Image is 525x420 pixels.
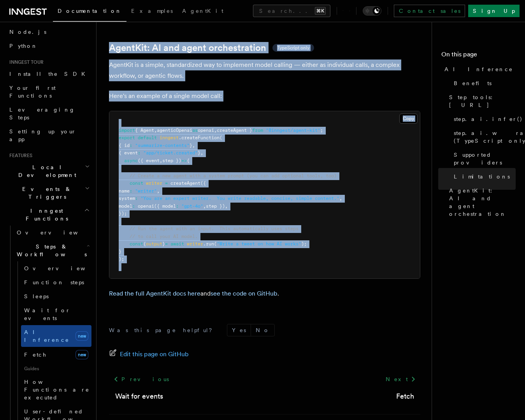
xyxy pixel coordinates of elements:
span: = [165,180,168,186]
a: AgentKit [177,2,228,21]
span: ( [219,135,222,140]
button: Steps & Workflows [14,240,91,261]
a: Install the SDK [6,67,91,81]
span: name [119,188,130,194]
span: "summarize-contents" [135,143,190,148]
a: Edit this page on GitHub [109,349,189,360]
a: Setting up your app [6,124,91,146]
span: "gpt-4o" [181,203,203,209]
span: Wait for events [24,307,70,321]
span: { Agent [135,128,154,133]
span: }); [119,211,127,216]
span: Features [6,152,32,159]
span: AI Inference [444,65,513,73]
span: .createFunction [179,135,219,140]
span: Supported providers [454,151,516,166]
span: createAgent } [217,128,252,133]
span: Fetch [24,352,47,358]
a: step.ai.infer() [451,112,516,126]
a: Fetchnew [21,347,91,362]
span: } [190,143,192,148]
span: Install the SDK [9,71,90,77]
span: "writer" [135,188,157,194]
span: : [135,196,138,201]
span: Setting up your app [9,128,76,142]
span: inngest [160,135,179,140]
span: Overview [24,265,104,271]
span: default [138,135,157,140]
span: AgentKit: AI and agent orchestration [449,187,516,218]
kbd: ⌘K [315,7,326,15]
a: Your first Functions [6,81,91,103]
span: as [192,128,198,133]
a: Sleeps [21,289,91,303]
span: ); [301,241,307,247]
span: .run [203,241,214,247]
a: AI Inference [441,62,516,76]
span: openai [198,128,214,133]
span: , [339,196,342,201]
span: output [146,241,162,247]
span: } [198,150,200,156]
p: and . [109,288,420,299]
span: async [124,158,138,163]
button: Inngest Functions [6,204,91,226]
span: : [132,203,135,209]
a: Supported providers [451,148,516,170]
span: , [214,128,217,133]
p: Here's an example of a single model call: [109,91,420,101]
a: Function steps [21,275,91,289]
span: => [181,158,187,163]
span: Examples [131,8,173,14]
span: new [76,331,88,341]
span: : [130,143,132,148]
button: No [251,324,274,336]
span: Benefits [454,79,492,87]
span: TypeScript only [277,45,309,51]
span: : [176,203,179,209]
span: step }) [206,203,225,209]
span: { [187,158,190,163]
a: Node.js [6,25,91,39]
span: , [154,128,157,133]
span: Function steps [24,279,84,285]
a: see the code on GitHub [211,290,277,297]
a: Fetch [396,391,414,402]
span: Node.js [9,29,46,35]
p: Was this page helpful? [109,326,218,334]
a: Sign Up [468,5,520,17]
span: const [130,241,143,247]
span: "app/ticket.created" [143,150,198,156]
span: ); [119,256,124,262]
span: , [192,143,195,148]
a: Previous [109,372,173,386]
span: How Functions are executed [24,379,90,401]
a: Python [6,39,91,53]
span: ; [320,128,323,133]
span: Edit this page on GitHub [120,349,189,360]
button: Yes [227,324,251,336]
a: Documentation [53,2,126,22]
span: export [119,135,135,140]
span: "You are an expert writer. You write readable, concise, simple content." [140,196,339,201]
a: Overview [21,261,91,275]
a: Leveraging Steps [6,103,91,124]
span: step }) [162,158,181,163]
span: const [130,180,143,186]
span: writer [146,180,162,186]
span: Sleeps [24,293,49,299]
span: // Create a new agent with a system prompt (you can add optional tools, too) [130,173,337,178]
a: step.ai.wrap() (TypeScript only) [451,126,516,148]
span: { [143,241,146,247]
span: Steps & Workflows [14,243,87,258]
span: import [119,128,135,133]
button: Events & Triggers [6,182,91,204]
span: , [225,203,228,209]
a: Limitations [451,170,516,184]
span: system [119,196,135,201]
span: Events & Triggers [6,185,85,201]
span: agenticOpenai [157,128,192,133]
span: writer [187,241,203,247]
span: } [162,241,165,247]
span: ({ [200,180,206,186]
